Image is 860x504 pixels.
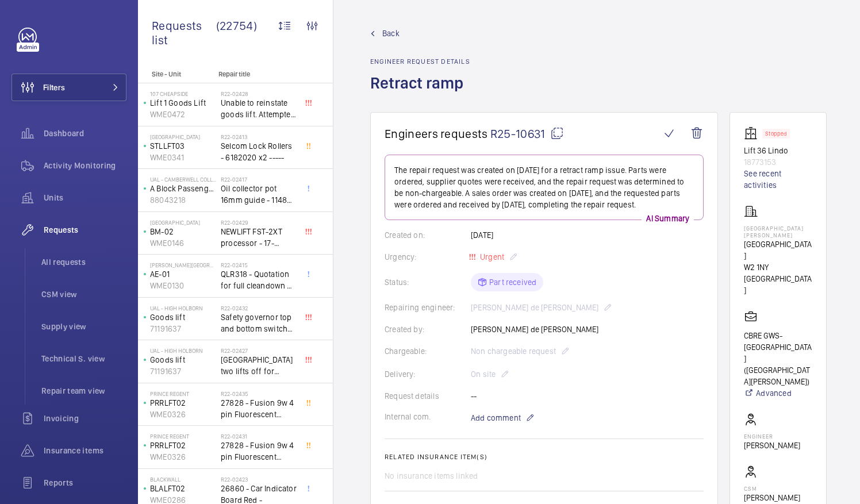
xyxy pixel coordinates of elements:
span: Insurance items [44,445,126,456]
span: Add comment [471,412,521,424]
p: UAL - Camberwell College of Arts [150,176,216,183]
h2: R22-02423 [221,476,297,483]
p: BLALFT02 [150,483,216,494]
p: CSM [744,485,800,492]
p: BM-02 [150,226,216,237]
p: Prince Regent [150,433,216,440]
h1: Retract ramp [370,72,470,112]
h2: Related insurance item(s) [385,453,704,461]
span: Oil collector pot 16mm guide - 11482 x2 [221,183,297,206]
a: See recent activities [744,168,812,191]
span: Dashboard [44,128,126,139]
a: Advanced [744,387,812,399]
span: Requests [44,224,126,236]
p: Stopped [765,132,787,136]
span: Safety governor top and bottom switches not working from an immediate defect. Lift passenger lift... [221,311,297,334]
p: 71191637 [150,366,216,377]
p: UAL - High Holborn [150,305,216,311]
h2: R22-02417 [221,176,297,183]
p: WME0472 [150,109,216,120]
p: AI Summary [642,213,694,224]
p: Goods lift [150,354,216,366]
h2: R22-02435 [221,390,297,397]
p: A Block Passenger Lift 2 (B) L/H [150,183,216,194]
p: Goods lift [150,311,216,323]
p: [GEOGRAPHIC_DATA] [150,219,216,226]
p: Lift 36 Lindo [744,145,812,156]
p: WME0130 [150,280,216,291]
p: [GEOGRAPHIC_DATA] [150,133,216,140]
h2: R22-02415 [221,261,297,268]
h2: Engineer request details [370,57,470,66]
span: Engineers requests [385,126,488,141]
span: Back [382,28,400,39]
button: Filters [11,74,126,101]
span: [GEOGRAPHIC_DATA] two lifts off for safety governor rope switches at top and bottom. Immediate de... [221,354,297,377]
span: Technical S. view [41,353,126,364]
h2: R22-02431 [221,433,297,440]
span: Filters [43,82,65,93]
h2: R22-02432 [221,305,297,311]
span: 27828 - Fusion 9w 4 pin Fluorescent Lamp / Bulb - Used on Prince regent lift No2 car top test con... [221,440,297,463]
p: Lift 1 Goods Lift [150,97,216,109]
p: PRRLFT02 [150,397,216,409]
p: [PERSON_NAME] [744,440,800,451]
p: CBRE GWS- [GEOGRAPHIC_DATA] ([GEOGRAPHIC_DATA][PERSON_NAME]) [744,330,812,387]
span: Invoicing [44,413,126,424]
p: Site - Unit [138,70,214,78]
h2: R22-02413 [221,133,297,140]
span: Unable to reinstate goods lift. Attempted to swap control boards with PL2, no difference. Technic... [221,97,297,120]
p: WME0341 [150,152,216,163]
p: STLLFT03 [150,140,216,152]
p: [PERSON_NAME] [744,492,800,503]
p: WME0326 [150,451,216,463]
p: [PERSON_NAME][GEOGRAPHIC_DATA] [150,261,216,268]
span: NEWLIFT FST-2XT processor - 17-02000003 1021,00 euros x1 [221,226,297,249]
p: Prince Regent [150,390,216,397]
p: The repair request was created on [DATE] for a retract ramp issue. Parts were ordered, supplier q... [394,164,694,210]
h2: R22-02427 [221,347,297,354]
p: WME0146 [150,237,216,249]
p: Engineer [744,433,800,440]
span: Selcom Lock Rollers - 6182020 x2 ----- [221,140,297,163]
p: Repair title [218,70,294,78]
span: Units [44,192,126,203]
p: UAL - High Holborn [150,347,216,354]
p: Blackwall [150,476,216,483]
span: Requests list [152,18,216,47]
span: Supply view [41,321,126,332]
p: 71191637 [150,323,216,334]
p: W2 1NY [GEOGRAPHIC_DATA] [744,261,812,296]
h2: R22-02429 [221,219,297,226]
span: 27828 - Fusion 9w 4 pin Fluorescent Lamp / Bulb - Used on Prince regent lift No2 car top test con... [221,397,297,420]
p: AE-01 [150,268,216,280]
h2: R22-02428 [221,90,297,97]
p: 88043218 [150,194,216,206]
span: QLR318 - Quotation for full cleandown of lift and motor room at, Workspace, [PERSON_NAME][GEOGRAP... [221,268,297,291]
span: R25-10631 [490,126,564,141]
img: elevator.svg [744,126,762,140]
p: 107 Cheapside [150,90,216,97]
span: Reports [44,477,126,488]
p: 18773153 [744,156,812,168]
span: All requests [41,256,126,268]
span: Activity Monitoring [44,160,126,171]
p: [GEOGRAPHIC_DATA] [744,238,812,261]
p: PRRLFT02 [150,440,216,451]
span: CSM view [41,288,126,300]
p: [GEOGRAPHIC_DATA][PERSON_NAME] [744,225,812,238]
span: Repair team view [41,385,126,397]
p: WME0326 [150,409,216,420]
